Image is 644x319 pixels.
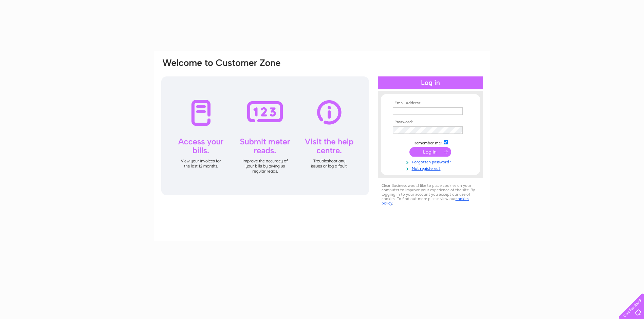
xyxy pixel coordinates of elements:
[391,101,470,106] th: Email Address:
[409,147,451,157] input: Submit
[391,139,470,146] td: Remember me?
[391,120,470,125] th: Password:
[378,180,483,209] div: Clear Business would like to place cookies on your computer to improve your experience of the sit...
[393,158,470,165] a: Forgotten password?
[393,165,470,171] a: Not registered?
[382,196,469,206] a: cookies policy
